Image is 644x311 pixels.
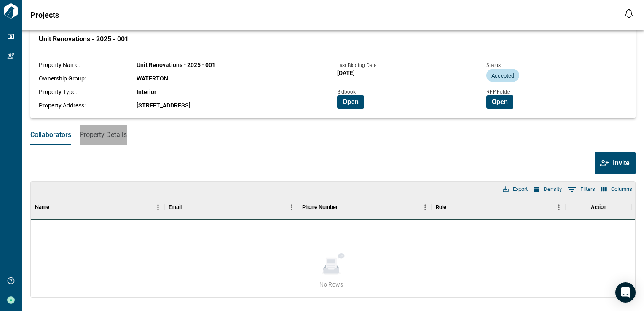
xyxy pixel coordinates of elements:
[615,282,636,303] div: Open Intercom Messenger
[531,184,564,195] button: Density
[436,196,446,219] div: Role
[298,196,432,219] div: Phone Number
[565,196,632,219] div: Action
[613,159,630,167] span: Invite
[30,131,71,139] span: Collaborators
[80,131,127,139] span: Property Details
[338,201,350,213] button: Sort
[492,98,508,106] span: Open
[595,152,636,174] button: Invite
[31,196,164,219] div: Name
[137,102,191,109] span: [STREET_ADDRESS]
[137,62,215,68] span: Unit Renovations - 2025 - 001
[39,62,80,68] span: Property Name:
[337,62,376,68] span: Last Bidding Date
[337,89,356,95] span: Bidbook
[22,125,644,145] div: base tabs
[337,70,355,76] span: [DATE]
[137,75,168,82] span: WATERTON
[486,97,513,105] a: Open
[137,88,156,95] span: Interior
[39,102,86,109] span: Property Address:
[152,201,164,214] button: Menu
[49,201,61,213] button: Sort
[622,7,636,20] button: Open notification feed
[39,35,129,43] span: Unit Renovations - 2025 - 001
[343,98,359,106] span: Open
[486,72,519,79] span: Accepted
[30,11,59,19] span: Projects
[337,97,364,105] a: Open
[164,196,298,219] div: Email
[553,201,565,214] button: Menu
[591,196,606,219] div: Action
[182,201,193,213] button: Sort
[432,196,565,219] div: Role
[419,201,432,214] button: Menu
[566,182,597,196] button: Show filters
[39,75,86,82] span: Ownership Group:
[486,62,501,68] span: Status
[501,184,530,195] button: Export
[337,95,364,109] button: Open
[35,196,49,219] div: Name
[285,201,298,214] button: Menu
[599,184,634,195] button: Select columns
[319,280,343,289] span: No Rows
[169,196,182,219] div: Email
[39,88,77,95] span: Property Type:
[486,89,511,95] span: RFP Folder
[446,201,458,213] button: Sort
[486,95,513,109] button: Open
[302,196,338,219] div: Phone Number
